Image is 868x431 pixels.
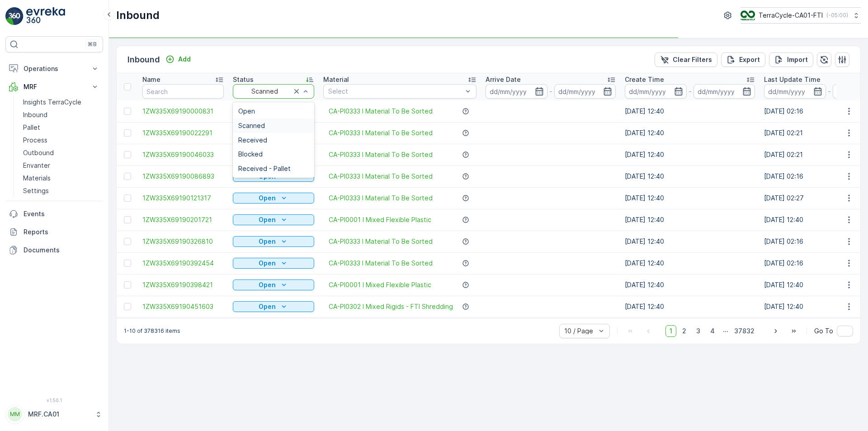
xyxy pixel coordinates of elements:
td: [DATE] 12:40 [620,296,759,317]
div: Toggle Row Selected [124,151,131,158]
p: Settings [23,186,49,195]
a: 1ZW335X69190121317 [142,194,224,203]
a: 1ZW335X69190000831 [142,107,224,116]
button: MMMRF.CA01 [5,405,103,424]
button: Open [233,214,314,225]
button: TerraCycle-CA01-FTI(-05:00) [741,7,861,24]
a: CA-PI0333 I Material To Be Sorted [329,259,433,268]
span: 1ZW335X69190201721 [142,215,224,224]
button: Open [233,279,314,290]
p: Create Time [625,75,664,84]
input: dd/mm/yyyy [693,84,755,99]
a: CA-PI0333 I Material To Be Sorted [329,194,433,203]
p: 1-10 of 378316 items [124,327,180,335]
div: Toggle Row Selected [124,129,131,137]
span: 3 [692,325,704,337]
span: 1ZW335X69190086893 [142,172,224,181]
td: [DATE] 12:40 [620,166,759,187]
p: Open [259,215,276,224]
a: 1ZW335X69190451603 [142,302,224,311]
a: CA-PI0333 I Material To Be Sorted [329,150,433,159]
p: Arrive Date [486,75,521,84]
button: Import [769,52,813,67]
span: Blocked [238,151,263,158]
input: dd/mm/yyyy [625,84,687,99]
img: TC_BVHiTW6.png [741,10,755,20]
span: Open [238,108,255,115]
a: 1ZW335X69190392454 [142,259,224,268]
a: Reports [5,223,103,241]
p: Outbound [23,148,54,157]
span: Scanned [238,122,265,129]
a: 1ZW335X69190398421 [142,280,224,289]
span: Received [238,137,267,144]
a: Documents [5,241,103,259]
p: Envanter [23,161,50,170]
td: [DATE] 12:40 [620,187,759,209]
span: 37832 [730,325,759,337]
p: Select [328,87,462,96]
p: Events [24,209,99,218]
span: 1ZW335X69190326810 [142,237,224,246]
input: Search [142,84,224,99]
div: Toggle Row Selected [124,238,131,245]
span: CA-PI0333 I Material To Be Sorted [329,172,433,181]
a: Inbound [19,109,103,121]
a: CA-PI0001 I Mixed Flexible Plastic [329,215,431,224]
p: Name [142,75,160,84]
span: CA-PI0333 I Material To Be Sorted [329,237,433,246]
p: - [828,86,831,97]
p: Insights TerraCycle [23,98,81,107]
a: CA-PI0333 I Material To Be Sorted [329,128,433,137]
p: TerraCycle-CA01-FTI [759,11,823,20]
a: 1ZW335X69190046033 [142,150,224,159]
a: Outbound [19,147,103,159]
input: dd/mm/yyyy [764,84,826,99]
p: Reports [24,227,99,237]
button: Open [233,301,314,312]
td: [DATE] 12:40 [620,274,759,296]
p: - [689,86,692,97]
a: Pallet [19,121,103,134]
span: CA-PI0333 I Material To Be Sorted [329,107,433,116]
button: Operations [5,60,103,78]
p: Inbound [127,53,160,66]
p: MRF.CA01 [28,410,90,419]
a: Events [5,205,103,223]
p: ... [723,325,728,337]
p: Open [259,259,276,268]
div: Toggle Row Selected [124,194,131,202]
a: Insights TerraCycle [19,96,103,109]
div: Toggle Row Selected [124,173,131,180]
button: Add [162,54,194,65]
a: 1ZW335X69190022291 [142,128,224,137]
img: logo_light-DOdMpM7g.png [26,7,65,25]
button: Open [233,193,314,204]
p: ⌘B [88,41,97,48]
button: Open [233,258,314,269]
button: Open [233,236,314,247]
a: CA-PI0302 I Mixed Rigids - FTI Shredding [329,302,453,311]
p: Add [178,55,191,64]
img: logo [5,7,24,25]
a: CA-PI0001 I Mixed Flexible Plastic [329,280,431,289]
p: Operations [24,64,85,73]
span: 1 [665,325,676,337]
div: Toggle Row Selected [124,303,131,310]
div: Toggle Row Selected [124,216,131,223]
div: MM [8,407,22,422]
p: Materials [23,174,51,183]
td: [DATE] 12:40 [620,144,759,166]
button: Clear Filters [655,52,717,67]
p: Open [259,302,276,311]
input: dd/mm/yyyy [486,84,547,99]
